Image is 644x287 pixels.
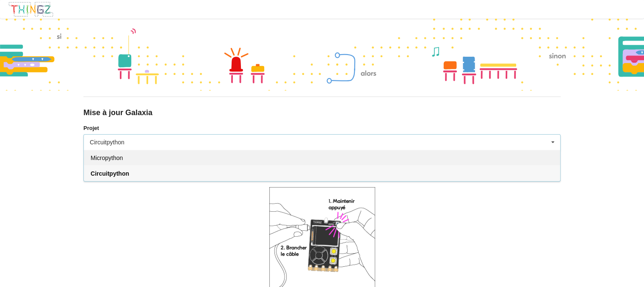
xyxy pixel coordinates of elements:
div: Mise à jour Galaxia [83,108,561,118]
label: Projet [83,124,561,132]
img: thingz_logo.png [8,1,54,17]
span: Micropython [91,155,123,161]
div: Circuitpython [90,139,124,145]
span: Circuitpython [91,170,129,177]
